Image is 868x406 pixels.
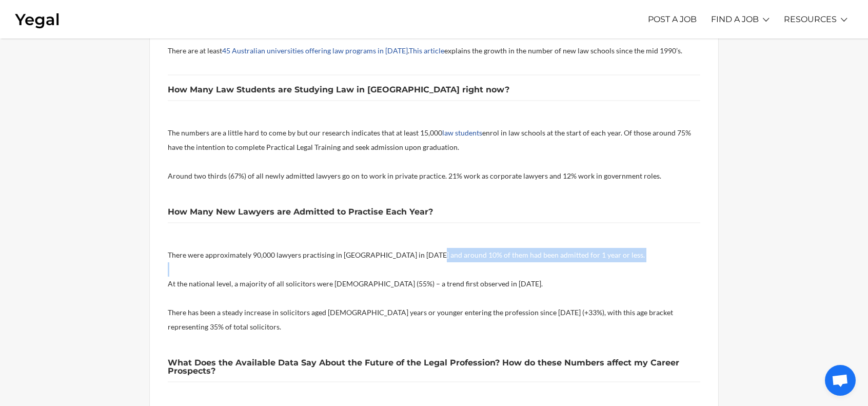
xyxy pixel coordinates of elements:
p: There are at least . explains the growth in the number of new law schools since the mid 1990’s. [168,44,700,58]
b: How Many New Lawyers are Admitted to Practise Each Year? [168,207,433,217]
a: POST A JOB [648,5,697,33]
a: law students [442,128,482,137]
a: FIND A JOB [711,5,759,33]
div: Open chat [825,365,856,396]
a: 45 Australian universities offering law programs in [DATE] [222,46,408,55]
b: How Many Law Students are Studying Law in [GEOGRAPHIC_DATA] right now? [168,85,509,94]
b: What Does the Available Data Say About the Future of the Legal Profession? How do these Numbers a... [168,358,679,376]
p: The numbers are a little hard to come by but our research indicates that at least 15,000 enrol in... [168,126,700,154]
p: Around two thirds (67%) of all newly admitted lawyers go on to work in private practice. 21% work... [168,169,700,183]
a: This article [409,46,444,55]
p: There were approximately 90,000 lawyers practising in [GEOGRAPHIC_DATA] in [DATE] and around 10% ... [168,248,700,262]
p: There has been a steady increase in solicitors aged [DEMOGRAPHIC_DATA] years or younger entering ... [168,305,700,334]
a: RESOURCES [784,5,837,33]
p: At the national level, a majority of all solicitors were [DEMOGRAPHIC_DATA] (55%) – a trend first... [168,277,700,291]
